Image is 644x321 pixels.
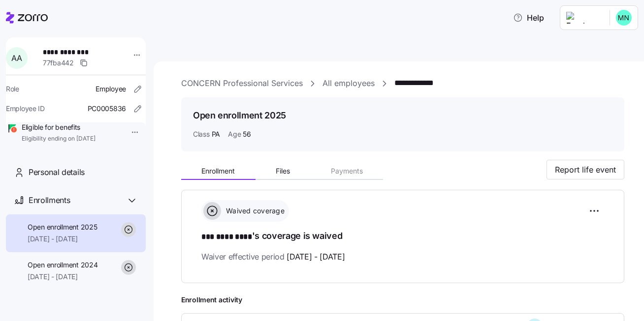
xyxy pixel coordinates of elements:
[96,84,126,94] span: Employee
[287,251,345,263] span: [DATE] - [DATE]
[88,104,126,114] span: PC0005836
[28,260,97,270] span: Open enrollment 2024
[22,135,96,143] span: Eligibility ending on [DATE]
[243,129,251,139] span: 56
[6,104,45,114] span: Employee ID
[29,194,70,206] span: Enrollments
[212,129,220,139] span: PA
[22,122,96,132] span: Eligible for benefits
[181,77,303,89] a: CONCERN Professional Services
[331,168,363,175] span: Payments
[223,206,285,216] span: Waived coverage
[11,54,22,62] span: A A
[28,234,97,244] span: [DATE] - [DATE]
[43,58,74,68] span: 77fba442
[228,129,241,139] span: Age
[276,168,290,175] span: Files
[28,272,97,282] span: [DATE] - [DATE]
[201,230,604,243] h1: 's coverage is waived
[322,77,375,89] a: All employees
[201,251,345,263] span: Waiver effective period
[29,166,85,178] span: Personal details
[201,168,235,175] span: Enrollment
[181,295,624,305] span: Enrollment activity
[6,84,19,94] span: Role
[547,160,624,179] button: Report life event
[193,129,210,139] span: Class
[28,222,97,232] span: Open enrollment 2025
[193,109,286,121] h1: Open enrollment 2025
[555,164,616,175] span: Report life event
